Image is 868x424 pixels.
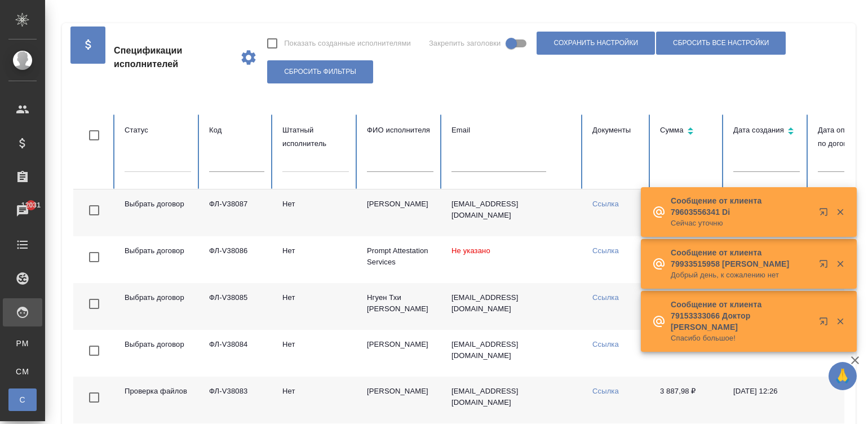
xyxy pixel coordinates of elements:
[209,123,264,137] div: Код
[125,123,191,137] div: Статус
[82,386,106,409] span: Toggle Row Selected
[358,330,442,377] td: [PERSON_NAME]
[82,198,106,222] span: Toggle Row Selected
[273,377,358,423] td: Нет
[14,338,31,349] span: PM
[14,394,31,405] span: С
[442,283,583,330] td: [EMAIL_ADDRESS][DOMAIN_NAME]
[671,247,812,270] p: Сообщение от клиента 79933515958 [PERSON_NAME]
[553,38,638,48] span: Сохранить настройки
[267,60,373,83] button: Сбросить фильтры
[273,283,358,330] td: Нет
[673,38,769,48] span: Сбросить все настройки
[284,67,356,77] span: Сбросить фильтры
[14,366,31,377] span: CM
[829,316,852,326] button: Закрыть
[537,32,655,55] button: Сохранить настройки
[829,207,852,217] button: Закрыть
[671,195,812,218] p: Сообщение от клиента 79603556341 Di
[116,236,200,283] td: Выбрать договор
[8,332,37,355] a: PM
[442,189,583,236] td: [EMAIL_ADDRESS][DOMAIN_NAME]
[82,339,106,363] span: Toggle Row Selected
[200,189,273,236] td: ФЛ-V38087
[442,330,583,377] td: [EMAIL_ADDRESS][DOMAIN_NAME]
[358,377,442,423] td: [PERSON_NAME]
[429,38,501,49] span: Закрепить заголовки
[592,340,619,348] a: Ссылка
[116,283,200,330] td: Выбрать договор
[592,200,619,208] a: Ссылка
[812,201,839,228] button: Открыть в новой вкладке
[8,388,37,411] a: С
[367,123,433,137] div: ФИО исполнителя
[273,189,358,236] td: Нет
[812,310,839,337] button: Открыть в новой вкладке
[116,189,200,236] td: Выбрать договор
[671,299,812,333] p: Сообщение от клиента 79153333066 Доктор [PERSON_NAME]
[358,189,442,236] td: [PERSON_NAME]
[671,333,812,344] p: Спасибо большое!
[200,330,273,377] td: ФЛ-V38084
[812,253,839,280] button: Открыть в новой вкладке
[200,377,273,423] td: ФЛ-V38083
[671,270,812,281] p: Добрый день, к сожалению нет
[116,377,200,423] td: Проверка файлов
[273,330,358,377] td: Нет
[282,123,349,151] div: Штатный исполнитель
[733,123,800,140] div: Сортировка
[200,283,273,330] td: ФЛ-V38085
[358,283,442,330] td: Нгуен Тхи [PERSON_NAME]
[273,236,358,283] td: Нет
[200,236,273,283] td: ФЛ-V38086
[656,32,786,55] button: Сбросить все настройки
[8,360,37,383] a: CM
[442,377,583,423] td: [EMAIL_ADDRESS][DOMAIN_NAME]
[592,246,619,255] a: Ссылка
[671,218,812,229] p: Сейчас уточню
[116,330,200,377] td: Выбрать договор
[284,38,411,49] span: Показать созданные исполнителями
[358,236,442,283] td: Prompt Attestation Services
[82,245,106,269] span: Toggle Row Selected
[114,44,231,71] span: Спецификации исполнителей
[82,292,106,316] span: Toggle Row Selected
[829,259,852,269] button: Закрыть
[451,123,574,137] div: Email
[592,123,642,137] div: Документы
[3,197,42,225] a: 12031
[15,200,47,211] span: 12031
[592,293,619,302] a: Ссылка
[660,123,715,140] div: Сортировка
[451,246,490,255] span: Не указано
[592,387,619,395] a: Ссылка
